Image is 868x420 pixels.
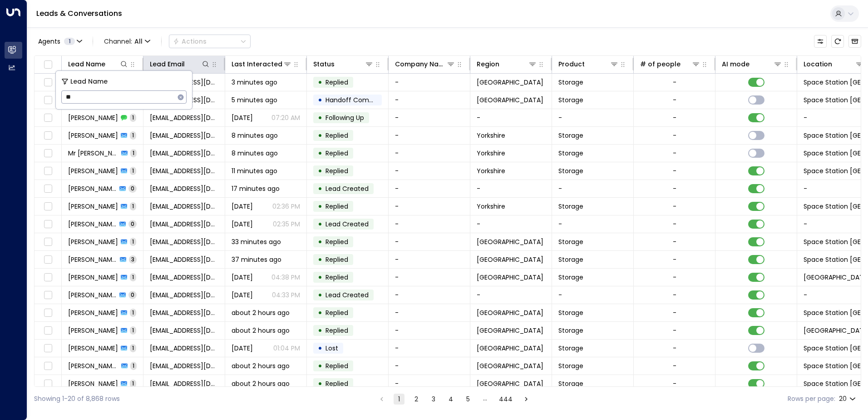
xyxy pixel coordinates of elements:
[68,220,117,229] span: Lauren Greenhalgh
[325,149,348,158] span: Replied
[477,59,499,70] div: Region
[42,183,54,195] span: Toggle select row
[722,59,782,70] div: AI mode
[389,109,470,126] td: -
[389,162,470,180] td: -
[428,394,439,405] button: Go to page 3
[68,255,117,264] span: Sandeep adhikari
[68,59,128,70] div: Lead Name
[480,394,491,405] div: …
[673,379,676,388] div: -
[68,290,117,300] span: Sandeep adhikari
[318,323,322,338] div: •
[272,290,300,300] p: 04:33 PM
[558,326,583,335] span: Storage
[232,131,278,140] span: 8 minutes ago
[673,78,676,87] div: -
[42,236,54,248] span: Toggle select row
[558,166,583,175] span: Storage
[394,394,404,405] button: page 1
[325,308,348,317] span: Replied
[318,92,322,108] div: •
[232,308,290,317] span: about 2 hours ago
[389,286,470,304] td: -
[640,59,700,70] div: # of people
[477,149,505,158] span: Yorkshire
[150,184,218,193] span: laureng0411@icloud.com
[558,361,583,370] span: Storage
[558,95,583,105] span: Storage
[558,78,583,87] span: Storage
[130,362,137,370] span: 1
[558,202,583,211] span: Storage
[325,290,369,300] span: Lead Created
[673,290,676,300] div: -
[673,131,676,140] div: -
[150,255,218,264] span: Sandeepadhikari111@gmail.com
[232,113,253,122] span: Aug 19, 2025
[271,113,300,122] p: 07:20 AM
[477,237,543,246] span: London
[271,273,300,282] p: 04:38 PM
[389,322,470,339] td: -
[477,59,537,70] div: Region
[318,340,322,356] div: •
[150,202,218,211] span: laureng0411@icloud.com
[42,307,54,319] span: Toggle select row
[552,286,634,304] td: -
[673,255,676,264] div: -
[411,394,422,405] button: Go to page 2
[313,59,335,70] div: Status
[232,255,281,264] span: 37 minutes ago
[552,215,634,233] td: -
[673,149,676,158] div: -
[318,234,322,250] div: •
[42,59,54,70] span: Toggle select all
[232,59,292,70] div: Last Interacted
[325,255,348,264] span: Replied
[232,95,277,105] span: 5 minutes ago
[129,255,137,263] span: 3
[232,149,278,158] span: 8 minutes ago
[325,202,348,211] span: Replied
[477,273,543,282] span: London
[477,95,543,105] span: London
[325,166,348,175] span: Replied
[788,394,835,404] label: Rows per page:
[232,361,290,370] span: about 2 hours ago
[130,273,136,281] span: 1
[673,220,676,229] div: -
[325,361,348,370] span: Replied
[318,110,322,125] div: •
[673,95,676,105] div: -
[42,95,54,106] span: Toggle select row
[150,290,218,300] span: Sandeepadhikari111@gmail.com
[376,393,532,405] nav: pagination navigation
[318,145,322,161] div: •
[389,91,470,109] td: -
[42,254,54,265] span: Toggle select row
[325,344,338,353] span: Lost
[232,290,253,300] span: Yesterday
[232,59,282,70] div: Last Interacted
[169,35,251,48] button: Actions
[521,394,532,405] button: Go to next page
[558,237,583,246] span: Storage
[640,59,681,70] div: # of people
[150,361,218,370] span: sizifiw@gmail.com
[673,344,676,353] div: -
[68,113,118,122] span: Joanna Anthony
[150,326,218,335] span: marijkerodrigo@gmail.com
[128,220,137,228] span: 0
[558,308,583,317] span: Storage
[68,59,105,70] div: Lead Name
[839,392,858,405] div: 20
[42,112,54,124] span: Toggle select row
[673,166,676,175] div: -
[831,35,844,48] span: Refresh
[318,305,322,320] div: •
[673,113,676,122] div: -
[477,78,543,87] span: Birmingham
[130,167,136,175] span: 1
[558,344,583,353] span: Storage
